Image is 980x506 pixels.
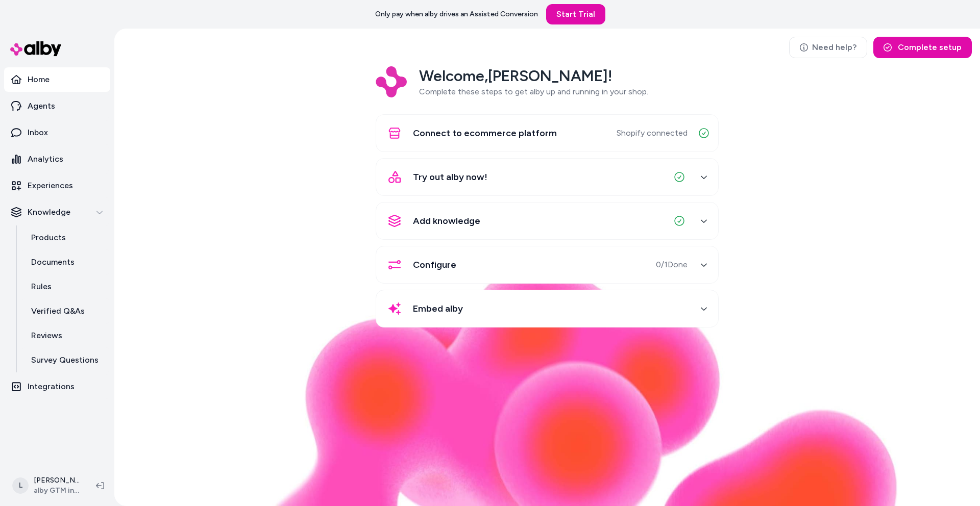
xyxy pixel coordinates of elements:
img: Logo [376,66,407,97]
img: alby Logo [10,41,61,56]
a: Agents [4,94,110,118]
p: Integrations [28,381,75,393]
span: 0 / 1 Done [656,259,688,271]
p: Experiences [28,180,73,192]
span: Complete these steps to get alby up and running in your shop. [419,87,648,96]
a: Reviews [21,323,110,348]
h2: Welcome, [PERSON_NAME] ! [419,66,648,86]
a: Verified Q&As [21,299,110,323]
p: Products [31,232,66,244]
a: Home [4,67,110,92]
a: Products [21,225,110,250]
button: Configure0/1Done [382,252,712,277]
a: Documents [21,250,110,274]
p: Agents [28,100,55,112]
span: Try out alby now! [413,170,487,184]
button: Connect to ecommerce platformShopify connected [382,121,712,145]
a: Start Trial [546,4,605,24]
p: Only pay when alby drives an Assisted Conversion [375,9,538,19]
span: Connect to ecommerce platform [413,126,557,140]
a: Integrations [4,374,110,399]
p: Documents [31,256,75,268]
p: Rules [31,281,52,293]
p: Survey Questions [31,354,99,366]
button: Knowledge [4,200,110,224]
p: Home [28,73,50,86]
a: Inbox [4,120,110,145]
button: Add knowledge [382,209,712,233]
span: alby GTM internal [34,486,80,496]
button: L[PERSON_NAME]alby GTM internal [6,469,88,502]
a: Rules [21,274,110,299]
a: Need help? [789,37,867,58]
span: Configure [413,258,456,272]
p: Verified Q&As [31,305,85,317]
span: L [12,477,29,494]
a: Experiences [4,173,110,198]
button: Complete setup [873,37,972,58]
span: Shopify connected [617,127,688,139]
p: Knowledge [28,206,70,218]
span: Embed alby [413,301,463,316]
p: [PERSON_NAME] [34,475,80,486]
a: Survey Questions [21,348,110,372]
a: Analytics [4,147,110,171]
img: alby Bubble [196,263,898,506]
span: Add knowledge [413,214,480,228]
button: Try out alby now! [382,165,712,189]
p: Inbox [28,127,48,139]
p: Reviews [31,330,62,342]
p: Analytics [28,153,63,165]
button: Embed alby [382,296,712,321]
